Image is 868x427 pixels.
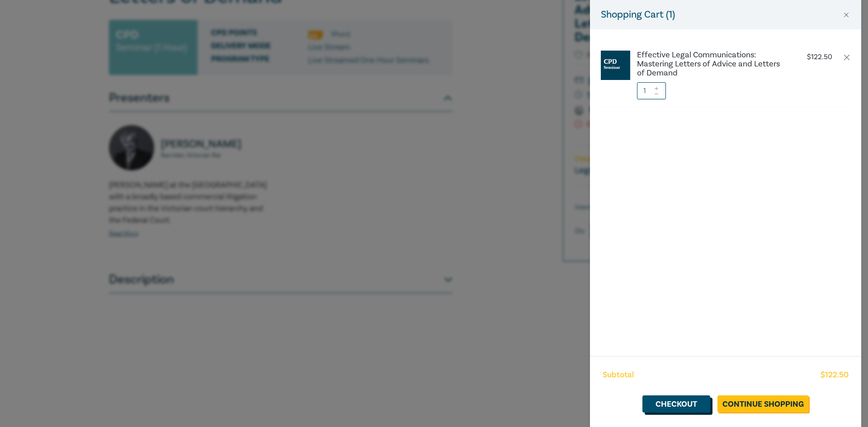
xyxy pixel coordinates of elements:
[717,395,809,413] a: Continue Shopping
[642,395,710,413] a: Checkout
[637,82,666,99] input: 1
[821,369,849,381] span: $ 122.50
[603,369,634,381] span: Subtotal
[842,11,850,19] button: Close
[807,53,832,61] p: $ 122.50
[601,51,630,80] img: CPD%20Seminar.jpg
[601,7,675,22] h5: Shopping Cart ( 1 )
[637,51,787,78] a: Effective Legal Communications: Mastering Letters of Advice and Letters of Demand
